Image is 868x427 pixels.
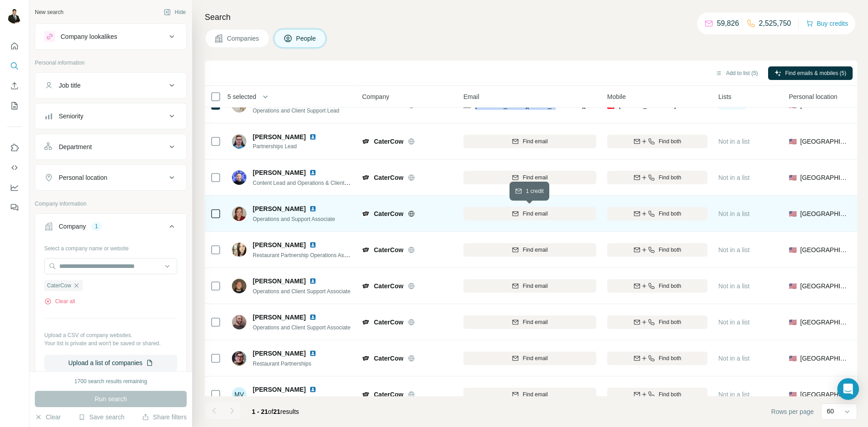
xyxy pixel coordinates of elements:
[475,102,634,109] span: [PERSON_NAME][EMAIL_ADDRESS][DOMAIN_NAME]
[789,354,797,363] span: 🇺🇸
[157,5,192,19] button: Hide
[296,34,317,43] span: People
[607,279,708,293] button: Find both
[309,169,316,176] img: LinkedIn logo
[7,140,22,156] button: Use Surfe on LinkedIn
[789,390,797,399] span: 🇺🇸
[718,282,750,290] span: Not in a list
[463,279,596,293] button: Find email
[35,75,186,96] button: Job title
[374,137,403,146] span: CaterCow
[7,58,22,74] button: Search
[800,245,849,254] span: [GEOGRAPHIC_DATA]
[232,243,246,257] img: Avatar
[463,207,596,221] button: Find email
[523,246,547,254] span: Find email
[232,387,246,402] div: MV
[253,132,306,141] span: [PERSON_NAME]
[274,408,281,415] span: 21
[759,18,791,29] p: 2,525,750
[659,210,681,218] span: Find both
[374,318,403,327] span: CaterCow
[44,331,177,339] p: Upload a CSV of company websites.
[718,319,750,326] span: Not in a list
[659,246,681,254] span: Find both
[607,92,626,101] span: Mobile
[35,200,187,208] p: Company information
[718,210,750,217] span: Not in a list
[35,136,186,158] button: Department
[309,277,316,285] img: LinkedIn logo
[374,282,403,291] span: CaterCow
[253,288,350,295] span: Operations and Client Support Associate
[800,137,849,146] span: [GEOGRAPHIC_DATA]
[718,92,731,101] span: Lists
[44,241,177,253] div: Select a company name or website
[374,354,403,363] span: CaterCow
[252,408,268,415] span: 1 - 21
[806,17,848,30] button: Buy credits
[7,199,22,216] button: Feedback
[232,134,246,149] img: Avatar
[362,246,369,253] img: Logo of CaterCow
[374,209,403,218] span: CaterCow
[253,324,350,331] span: Operations and Client Support Associate
[659,354,681,362] span: Find both
[463,388,596,401] button: Find email
[35,105,186,127] button: Seniority
[232,279,246,293] img: Avatar
[59,222,86,231] div: Company
[227,92,256,101] span: 5 selected
[309,205,316,212] img: LinkedIn logo
[253,204,306,213] span: [PERSON_NAME]
[789,245,797,254] span: 🇺🇸
[362,355,369,362] img: Logo of CaterCow
[227,34,260,43] span: Companies
[35,59,187,67] p: Personal information
[659,174,681,182] span: Find both
[35,216,186,241] button: Company1
[362,210,369,217] img: Logo of CaterCow
[659,390,681,399] span: Find both
[309,350,316,357] img: LinkedIn logo
[91,222,102,230] div: 1
[659,137,681,145] span: Find both
[718,391,750,398] span: Not in a list
[253,313,306,322] span: [PERSON_NAME]
[253,251,361,258] span: Restaurant Partnership Operations Associate
[789,209,797,218] span: 🇺🇸
[709,66,764,80] button: Add to list (5)
[59,173,107,182] div: Personal location
[232,206,246,221] img: Avatar
[35,8,63,16] div: New search
[309,133,316,141] img: LinkedIn logo
[523,137,547,145] span: Find email
[463,171,596,184] button: Find email
[253,142,327,150] span: Partnerships Lead
[523,390,547,399] span: Find email
[7,98,22,114] button: My lists
[607,388,708,401] button: Find both
[374,245,403,254] span: CaterCow
[659,282,681,290] span: Find both
[253,216,335,222] span: Operations and Support Associate
[800,390,849,399] span: [GEOGRAPHIC_DATA]
[44,339,177,347] p: Your list is private and won't be saved or shared.
[523,210,547,218] span: Find email
[463,352,596,365] button: Find email
[607,243,708,257] button: Find both
[827,407,834,416] p: 60
[718,174,750,181] span: Not in a list
[252,408,299,415] span: results
[463,243,596,257] button: Find email
[362,92,389,101] span: Company
[717,18,739,29] p: 59,826
[253,240,306,249] span: [PERSON_NAME]
[362,319,369,326] img: Logo of CaterCow
[785,69,846,77] span: Find emails & mobiles (5)
[463,315,596,329] button: Find email
[253,385,306,394] span: [PERSON_NAME]
[619,102,676,109] span: [PHONE_NUMBER]
[7,160,22,176] button: Use Surfe API
[59,142,92,151] div: Department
